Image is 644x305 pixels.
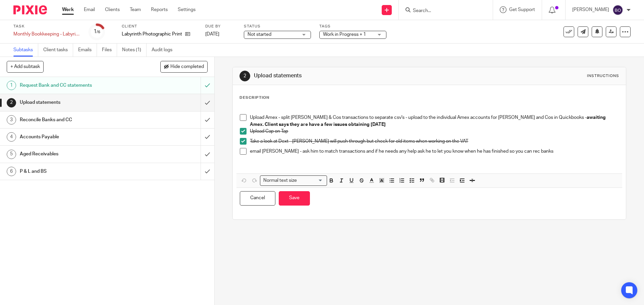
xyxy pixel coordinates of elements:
span: Normal text size [262,177,298,184]
img: svg%3E [612,5,623,15]
label: Status [244,24,311,29]
span: Work in Progress + 1 [323,32,366,37]
h1: Request Bank and CC statements [20,80,136,90]
div: Monthly Bookkeeping - Labyrinth [13,31,80,37]
span: Get Support [509,7,535,12]
h1: P & L and BS [20,166,136,176]
div: 5 [7,150,16,159]
p: email [PERSON_NAME] - ask him to match transactions and if he needs any help ask he to let you kn... [250,148,619,155]
div: 6 [7,167,16,176]
h1: Aged Receivables [20,149,136,159]
input: Search for option [299,177,323,184]
div: 2 [7,98,16,107]
strong: awaiting Amex. Client says they are have a few issues obtaining [DATE] [250,115,607,127]
h1: Reconcile Banks and CC [20,115,136,125]
a: Clients [105,6,120,13]
div: 2 [239,71,250,81]
div: 1 [94,28,100,35]
span: [DATE] [205,32,219,36]
button: Hide completed [160,61,208,72]
div: 1 [7,81,16,90]
span: Not started [248,32,271,37]
a: Work [62,6,74,13]
div: 3 [7,115,16,125]
h1: Accounts Payable [20,132,136,142]
label: Tags [319,24,386,29]
p: Description [239,95,269,100]
div: 4 [7,132,16,142]
a: Client tasks [43,44,73,57]
button: + Add subtask [7,61,44,72]
a: Team [130,6,141,13]
a: Audit logs [152,44,177,57]
p: [PERSON_NAME] [572,6,609,13]
label: Task [13,24,80,29]
div: Search for option [260,175,327,186]
span: Hide completed [170,64,204,70]
h1: Upload statements [254,72,444,79]
a: Files [102,44,117,57]
button: Cancel [240,191,275,206]
label: Due by [205,24,235,29]
p: Take a look at Dext - [PERSON_NAME] will push through but check for old items when working on the... [250,138,619,145]
small: /6 [97,30,100,34]
a: Settings [178,6,196,13]
a: Email [84,6,95,13]
h1: Upload statements [20,97,136,107]
a: Subtasks [13,44,38,57]
a: Reports [151,6,168,13]
p: Upload Amex - split [PERSON_NAME] & Cos transactions to separate csv's - upload to the individual... [250,114,619,128]
button: Save [279,191,310,206]
img: Pixie [13,5,47,14]
p: Labyrinth Photographic Printing [122,31,182,37]
a: Notes (1) [122,44,147,57]
label: Client [122,24,197,29]
input: Search [412,8,473,14]
a: Emails [78,44,97,57]
p: Upload Cap on Tap [250,128,619,135]
div: Instructions [587,73,619,79]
